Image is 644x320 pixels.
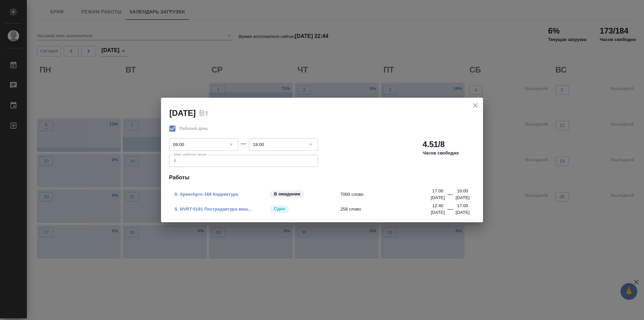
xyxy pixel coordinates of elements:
div: — [447,205,453,216]
h2: Вт [199,108,208,118]
p: [DATE] [431,209,445,216]
p: В ожидании [274,191,301,197]
p: 12:40 [432,202,443,209]
p: [DATE] [431,194,445,201]
p: Сдан [274,205,285,212]
a: S_Speechpro-165 Корректура [174,192,238,197]
span: 7000 слово [340,191,435,198]
h2: [DATE] [169,108,196,118]
p: [DATE] [455,209,470,216]
p: [DATE] [455,194,470,201]
div: — [241,140,246,148]
p: 17:00 [432,188,443,194]
button: close [470,100,480,110]
div: — [447,190,453,201]
a: S_NVRT-5181 Постредактура маш... [174,207,252,212]
p: 16:00 [457,188,468,194]
p: 17:00 [457,202,468,209]
h4: Работы [169,174,475,182]
h2: 4.51/8 [423,139,445,150]
p: Часов свободно [423,150,459,156]
span: Рабочий день [179,125,208,132]
span: 258 слово [340,206,435,213]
